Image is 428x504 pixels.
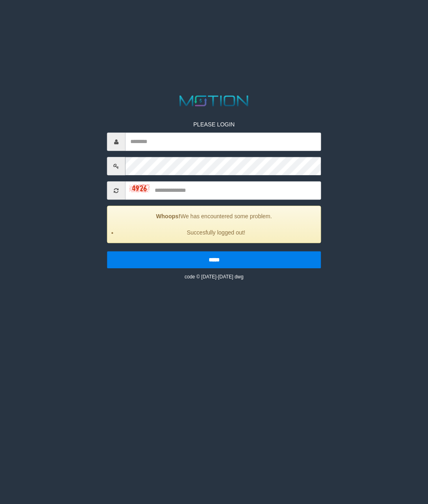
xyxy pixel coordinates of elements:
strong: Whoops! [156,213,180,220]
p: PLEASE LOGIN [107,121,321,129]
img: MOTION_logo.png [177,93,251,108]
img: captcha [130,184,150,192]
small: code © [DATE]-[DATE] dwg [184,274,243,280]
div: We has encountered some problem. [107,206,321,243]
li: Succesfully logged out! [118,229,315,237]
